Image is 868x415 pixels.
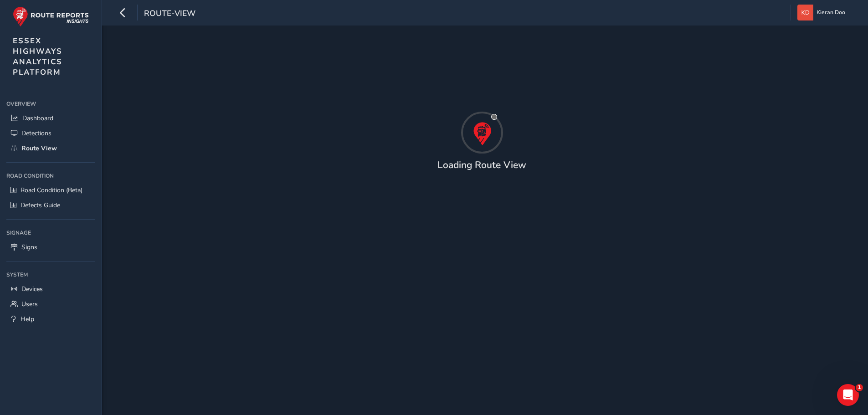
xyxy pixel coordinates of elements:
button: Kieran Doo [797,5,848,20]
span: Signs [21,243,37,251]
h4: Loading Route View [437,159,526,171]
div: Signage [6,226,95,240]
a: Dashboard [6,111,95,126]
span: Defects Guide [21,201,60,210]
span: Users [21,300,38,308]
span: ESSEX HIGHWAYS ANALYTICS PLATFORM [13,36,62,77]
span: route-view [144,8,195,20]
a: Defects Guide [6,198,95,213]
span: Help [21,315,34,323]
a: Route View [6,141,95,156]
span: Kieran Doo [817,5,845,20]
a: Detections [6,126,95,141]
span: 1 [856,384,863,391]
a: Devices [6,282,95,297]
a: Users [6,297,95,312]
div: Overview [6,97,95,111]
div: Road Condition [6,169,95,183]
img: rr logo [13,6,89,27]
span: Detections [21,129,51,138]
div: System [6,268,95,282]
span: Devices [21,285,43,293]
span: Dashboard [22,114,53,123]
iframe: Intercom live chat [837,384,859,406]
a: Signs [6,240,95,255]
img: diamond-layout [797,5,813,20]
a: Help [6,312,95,327]
a: Road Condition (Beta) [6,183,95,198]
span: Road Condition (Beta) [21,186,82,195]
span: Route View [21,144,57,153]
